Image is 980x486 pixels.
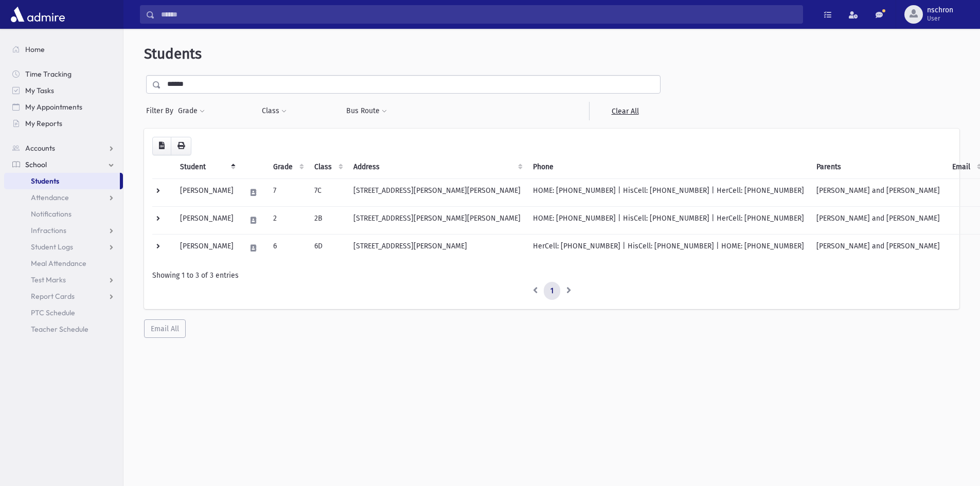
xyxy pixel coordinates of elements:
span: Students [31,176,59,186]
td: [STREET_ADDRESS][PERSON_NAME] [347,234,527,262]
th: Parents [810,155,946,179]
th: Phone [527,155,810,179]
td: HOME: [PHONE_NUMBER] | HisCell: [PHONE_NUMBER] | HerCell: [PHONE_NUMBER] [527,206,810,234]
th: Student: activate to sort column descending [174,155,240,179]
span: Teacher Schedule [31,325,88,334]
a: Infractions [4,222,123,239]
button: Print [171,137,191,155]
span: PTC Schedule [31,308,75,317]
td: [PERSON_NAME] and [PERSON_NAME] [810,206,946,234]
th: Class: activate to sort column ascending [308,155,347,179]
th: Address: activate to sort column ascending [347,155,527,179]
span: Time Tracking [25,69,72,79]
a: Clear All [589,102,661,120]
td: [PERSON_NAME] [174,206,240,234]
span: nschron [927,6,953,14]
a: Accounts [4,140,123,156]
div: Showing 1 to 3 of 3 entries [152,270,951,281]
a: My Appointments [4,99,123,115]
a: Test Marks [4,272,123,288]
td: [PERSON_NAME] [174,178,240,206]
button: Class [261,102,287,120]
span: Meal Attendance [31,259,86,268]
td: 2B [308,206,347,234]
span: Students [144,45,202,62]
a: Time Tracking [4,66,123,82]
button: Grade [177,102,205,120]
a: Attendance [4,189,123,206]
span: School [25,160,47,169]
button: CSV [152,137,171,155]
a: Home [4,41,123,58]
span: My Appointments [25,102,82,112]
button: Email All [144,319,186,338]
a: Teacher Schedule [4,321,123,337]
span: My Tasks [25,86,54,95]
span: Infractions [31,226,66,235]
span: Accounts [25,143,55,153]
td: 6D [308,234,347,262]
span: Student Logs [31,242,73,251]
span: Notifications [31,209,72,219]
td: [PERSON_NAME] and [PERSON_NAME] [810,234,946,262]
td: 7C [308,178,347,206]
span: My Reports [25,119,62,128]
td: [STREET_ADDRESS][PERSON_NAME][PERSON_NAME] [347,178,527,206]
button: Bus Route [346,102,387,120]
td: 6 [267,234,308,262]
td: HOME: [PHONE_NUMBER] | HisCell: [PHONE_NUMBER] | HerCell: [PHONE_NUMBER] [527,178,810,206]
a: Students [4,173,120,189]
a: PTC Schedule [4,304,123,321]
td: HerCell: [PHONE_NUMBER] | HisCell: [PHONE_NUMBER] | HOME: [PHONE_NUMBER] [527,234,810,262]
td: [PERSON_NAME] and [PERSON_NAME] [810,178,946,206]
span: Attendance [31,193,69,202]
span: User [927,14,953,23]
td: 7 [267,178,308,206]
a: My Tasks [4,82,123,99]
span: Filter By [146,105,177,116]
input: Search [155,5,803,24]
td: 2 [267,206,308,234]
img: AdmirePro [8,4,67,25]
th: Grade: activate to sort column ascending [267,155,308,179]
a: Notifications [4,206,123,222]
span: Report Cards [31,292,75,301]
a: Student Logs [4,239,123,255]
a: 1 [544,282,560,300]
a: Report Cards [4,288,123,304]
a: School [4,156,123,173]
td: [STREET_ADDRESS][PERSON_NAME][PERSON_NAME] [347,206,527,234]
td: [PERSON_NAME] [174,234,240,262]
a: My Reports [4,115,123,132]
span: Test Marks [31,275,66,284]
span: Home [25,45,45,54]
a: Meal Attendance [4,255,123,272]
